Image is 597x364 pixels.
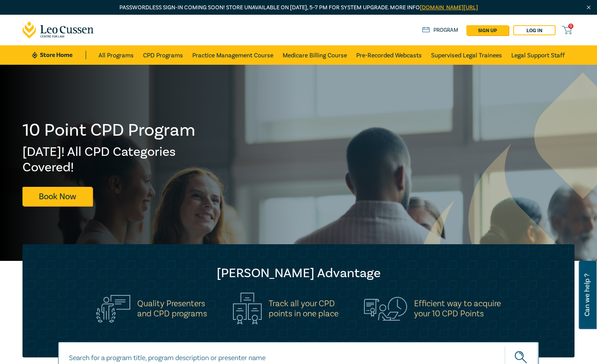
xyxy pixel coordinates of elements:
h2: [PERSON_NAME] Advantage [38,266,559,281]
img: Quality Presenters<br>and CPD programs [96,295,130,323]
img: Close [585,4,592,11]
span: Can we help ? [583,266,591,324]
a: CPD Programs [143,45,183,65]
a: Store Home [32,51,86,59]
a: Supervised Legal Trainees [431,45,502,65]
img: Track all your CPD<br>points in one place [233,293,262,324]
a: Program [422,26,458,35]
h5: Quality Presenters and CPD programs [137,298,207,319]
h5: Efficient way to acquire your 10 CPD Points [414,298,501,319]
a: Log in [513,25,556,35]
a: sign up [466,25,509,35]
a: Legal Support Staff [511,45,565,65]
a: Book Now [22,187,92,206]
a: [DOMAIN_NAME][URL] [420,4,478,11]
a: Practice Management Course [192,45,273,65]
p: Passwordless sign-in coming soon! Store unavailable on [DATE], 5–7 PM for system upgrade. More info [22,3,575,12]
h2: [DATE]! All CPD Categories Covered! [22,144,196,175]
img: Efficient way to acquire<br>your 10 CPD Points [364,297,407,320]
h1: 10 Point CPD Program [22,120,196,140]
a: Medicare Billing Course [283,45,347,65]
span: 0 [568,24,573,29]
a: Pre-Recorded Webcasts [356,45,422,65]
a: All Programs [98,45,134,65]
h5: Track all your CPD points in one place [269,298,338,319]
